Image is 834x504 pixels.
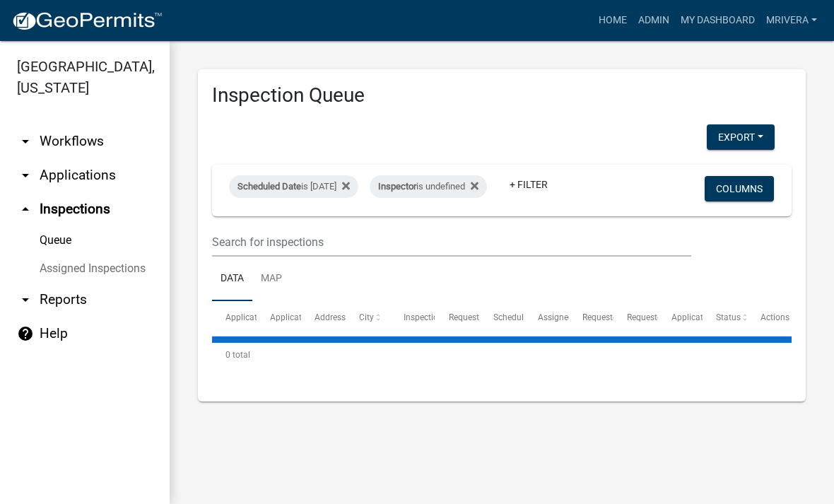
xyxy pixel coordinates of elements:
[17,133,34,150] i: arrow_drop_down
[315,312,346,322] span: Address
[675,7,760,34] a: My Dashboard
[229,175,358,198] div: is [DATE]
[705,176,774,201] button: Columns
[404,312,464,322] span: Inspection Type
[658,301,703,335] datatable-header-cell: Application Description
[747,301,792,335] datatable-header-cell: Actions
[627,312,692,322] span: Requestor Phone
[479,301,524,335] datatable-header-cell: Scheduled Time
[703,301,747,335] datatable-header-cell: Status
[346,301,390,335] datatable-header-cell: City
[493,312,554,322] span: Scheduled Time
[538,312,611,322] span: Assigned Inspector
[707,124,775,150] button: Export
[378,181,416,192] span: Inspector
[569,301,613,335] datatable-header-cell: Requestor Name
[498,172,559,197] a: + Filter
[671,312,760,322] span: Application Description
[390,301,435,335] datatable-header-cell: Inspection Type
[760,7,823,34] a: mrivera
[582,312,646,322] span: Requestor Name
[212,83,792,107] h3: Inspection Queue
[633,7,675,34] a: Admin
[237,181,301,192] span: Scheduled Date
[301,301,346,335] datatable-header-cell: Address
[17,201,34,218] i: arrow_drop_up
[252,257,290,302] a: Map
[524,301,568,335] datatable-header-cell: Assigned Inspector
[212,301,257,335] datatable-header-cell: Application
[760,312,789,322] span: Actions
[370,175,487,198] div: is undefined
[212,257,252,302] a: Data
[359,312,374,322] span: City
[212,228,691,257] input: Search for inspections
[270,312,334,322] span: Application Type
[613,301,658,335] datatable-header-cell: Requestor Phone
[17,167,34,184] i: arrow_drop_down
[257,301,301,335] datatable-header-cell: Application Type
[225,312,269,322] span: Application
[435,301,479,335] datatable-header-cell: Requested Date
[212,337,792,373] div: 0 total
[716,312,741,322] span: Status
[593,7,633,34] a: Home
[449,312,508,322] span: Requested Date
[17,325,34,342] i: help
[17,291,34,308] i: arrow_drop_down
